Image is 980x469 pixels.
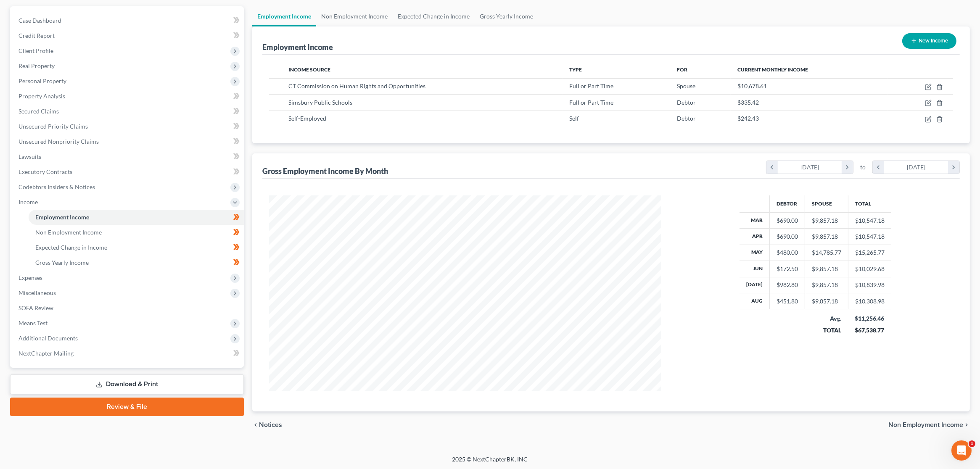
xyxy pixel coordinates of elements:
th: Jun [740,261,770,277]
th: Total [848,195,892,212]
span: Additional Documents [18,335,78,342]
span: Expected Change in Income [35,244,107,251]
td: $15,265.77 [848,245,892,261]
iframe: Intercom live chat [951,440,972,461]
button: Home [132,3,148,19]
span: 1 [969,440,975,447]
a: Secured Claims [12,104,244,119]
div: $9,857.18 [812,297,841,306]
span: Property Analysis [18,92,65,100]
a: Gross Yearly Income [475,6,538,26]
div: $9,857.18 [812,232,841,241]
img: Profile image for Katie [24,5,37,18]
span: Codebtors Insiders & Notices [18,183,95,190]
button: chevron_left Notices [252,422,282,428]
textarea: Message… [7,258,161,272]
a: Case Dashboard [12,13,244,28]
a: Download & Print [10,374,244,394]
div: TOTAL [812,326,842,335]
a: Expected Change in Income [393,6,475,26]
th: Aug [740,293,770,309]
span: Unsecured Priority Claims [18,123,88,130]
div: $9,857.18 [812,216,841,225]
td: $10,547.18 [848,229,892,245]
div: $9,857.18 [812,265,841,273]
a: Expected Change in Income [29,240,244,255]
a: SOFA Review [12,300,244,316]
a: Property Analysis [12,89,244,104]
td: $10,308.98 [848,293,892,309]
span: Income Source [288,66,330,73]
div: Avg. [812,314,842,323]
span: Personal Property [18,77,66,84]
th: May [740,245,770,261]
button: New Income [902,33,956,49]
span: Spouse [677,82,695,90]
button: go back [5,3,21,19]
div: $690.00 [777,232,798,241]
span: Self [569,115,579,122]
a: Review & File [10,398,244,416]
div: 🚨ATTN: [GEOGRAPHIC_DATA] of [US_STATE]The court has added a new Credit Counseling Field that we n... [7,66,138,154]
div: Employment Income [262,42,333,52]
div: [DATE] [778,161,842,174]
a: Non Employment Income [316,6,393,26]
div: Katie says… [7,66,161,173]
span: Type [569,66,582,73]
span: Miscellaneous [18,289,56,296]
span: Full or Part Time [569,99,613,106]
td: $10,547.18 [848,212,892,228]
span: to [860,163,866,171]
a: Unsecured Priority Claims [12,119,244,134]
b: 🚨ATTN: [GEOGRAPHIC_DATA] of [US_STATE] [13,71,120,87]
span: Expenses [18,274,42,281]
button: Start recording [53,275,60,282]
th: Apr [740,229,770,245]
button: Upload attachment [40,275,47,282]
a: Executory Contracts [12,164,244,179]
span: Non Employment Income [888,422,963,428]
span: Notices [259,422,282,428]
td: $10,839.98 [848,277,892,293]
span: Debtor [677,99,696,106]
span: Debtor [677,115,696,122]
div: $9,857.18 [812,281,841,289]
div: $690.00 [777,216,798,225]
div: $14,785.77 [812,248,841,257]
span: Employment Income [35,213,89,221]
button: Emoji picker [13,275,20,282]
span: $242.43 [737,115,759,122]
span: Case Dashboard [18,17,61,24]
button: Non Employment Income chevron_right [888,422,970,428]
span: Unsecured Nonpriority Claims [18,138,99,145]
a: Credit Report [12,28,244,43]
span: Real Property [18,62,55,69]
a: Lawsuits [12,149,244,164]
span: Executory Contracts [18,168,72,175]
span: Lawsuits [18,153,41,160]
div: $67,538.77 [855,326,885,335]
span: Full or Part Time [569,82,613,90]
span: Non Employment Income [35,229,102,236]
a: Employment Income [29,210,244,225]
button: Send a message… [144,272,158,285]
div: Gross Employment Income By Month [262,166,388,176]
i: chevron_right [948,161,959,174]
span: $335.42 [737,99,759,106]
div: $480.00 [777,248,798,257]
div: $172.50 [777,265,798,273]
span: NextChapter Mailing [18,350,74,357]
div: $451.80 [777,297,798,306]
span: Income [18,198,38,206]
a: NextChapter Mailing [12,346,244,361]
a: Gross Yearly Income [29,255,244,270]
i: chevron_right [963,422,970,428]
span: CT Commission on Human Rights and Opportunities [288,82,425,90]
span: Client Profile [18,47,53,54]
th: Mar [740,212,770,228]
div: [PERSON_NAME] • 6m ago [13,156,81,161]
h1: [PERSON_NAME] [41,4,95,11]
span: Secured Claims [18,108,59,115]
div: [DATE] [884,161,948,174]
span: Simsbury Public Schools [288,99,352,106]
